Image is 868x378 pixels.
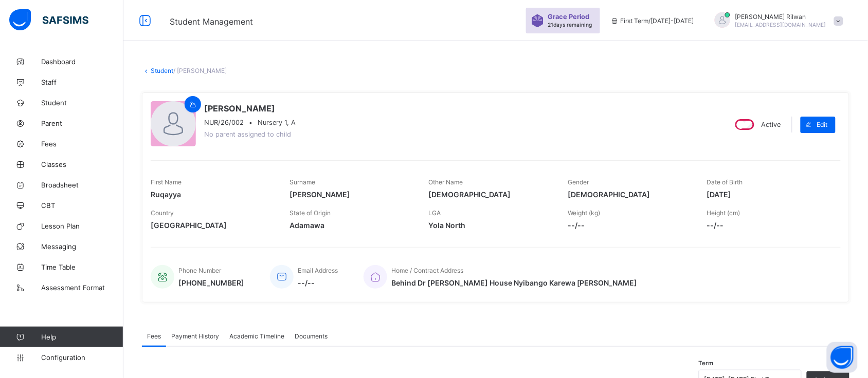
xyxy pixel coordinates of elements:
span: [PERSON_NAME] [290,190,413,199]
span: Payment History [171,332,219,340]
span: Dashboard [41,58,123,66]
span: Fees [147,332,161,340]
span: Fees [41,140,123,148]
button: Open asap [827,342,858,373]
div: • [204,119,296,126]
span: Student Management [170,16,253,27]
span: No parent assigned to child [204,130,291,138]
span: Assessment Format [41,283,123,292]
span: Edit [817,121,828,128]
span: First Name [151,178,182,186]
span: Behind Dr [PERSON_NAME] House Nyibango Karewa [PERSON_NAME] [391,278,638,287]
span: LGA [429,209,441,217]
span: Nursery 1, A [258,119,296,126]
span: [GEOGRAPHIC_DATA] [151,221,274,230]
span: Yola North [429,221,552,230]
span: Help [41,333,123,341]
span: --/-- [707,221,830,230]
span: Home / Contract Address [391,267,463,274]
span: Broadsheet [41,181,123,189]
span: Gender [568,178,589,186]
span: Grace Period [548,13,590,21]
span: State of Origin [290,209,331,217]
a: Student [151,67,173,74]
span: Ruqayya [151,190,274,199]
span: 21 days remaining [548,22,592,28]
span: [PERSON_NAME] [204,103,296,114]
span: --/-- [568,221,691,230]
span: Other Name [429,178,463,186]
span: Academic Timeline [229,332,284,340]
img: sticker-purple.71386a28dfed39d6af7621340158ba97.svg [531,14,544,27]
span: Documents [295,332,328,340]
span: Phone Number [178,267,221,274]
span: Classes [41,160,123,168]
span: NUR/26/002 [204,119,244,126]
span: [EMAIL_ADDRESS][DOMAIN_NAME] [735,22,826,28]
span: Time Table [41,263,123,271]
span: Date of Birth [707,178,743,186]
span: Adamawa [290,221,413,230]
span: Student [41,99,123,107]
span: Country [151,209,174,217]
span: Term [699,360,714,367]
div: Aisha HajjaRilwan [704,12,848,29]
span: Staff [41,78,123,86]
span: [PHONE_NUMBER] [178,278,244,287]
span: [PERSON_NAME] Rilwan [735,13,826,21]
span: Active [762,121,781,128]
span: Configuration [41,353,123,362]
span: CBT [41,201,123,210]
span: Email Address [298,267,338,274]
span: Surname [290,178,315,186]
span: --/-- [298,278,338,287]
img: safsims [9,9,88,31]
span: [DATE] [707,190,830,199]
span: Height (cm) [707,209,740,217]
span: Lesson Plan [41,222,123,230]
span: [DEMOGRAPHIC_DATA] [429,190,552,199]
span: Parent [41,119,123,127]
span: / [PERSON_NAME] [173,67,227,74]
span: Weight (kg) [568,209,600,217]
span: session/term information [610,17,694,25]
span: [DEMOGRAPHIC_DATA] [568,190,691,199]
span: Messaging [41,242,123,251]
